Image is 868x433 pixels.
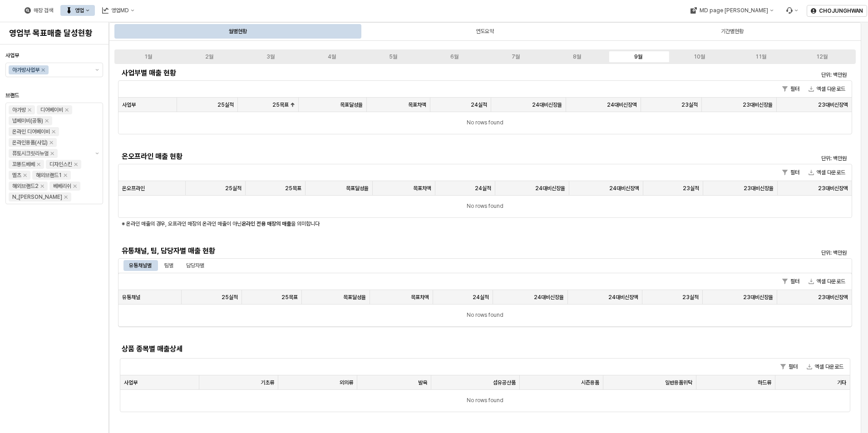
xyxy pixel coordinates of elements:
[12,192,62,202] div: N_[PERSON_NAME]
[272,101,289,108] span: 25목표
[818,294,848,301] span: 23대비신장액
[115,24,360,39] div: 월별현황
[493,379,516,386] span: 섬유공산품
[129,260,152,271] div: 유통채널별
[122,69,665,78] h5: 사업부별 매출 현황
[779,276,803,287] button: 필터
[665,379,692,386] span: 일반용품위탁
[50,152,54,155] div: Remove 퓨토시크릿리뉴얼
[122,344,665,354] h5: 상품 종목별 매출상세
[144,54,152,60] div: 1월
[681,101,698,108] span: 23실적
[743,294,773,301] span: 23대비신장율
[28,108,31,112] div: Remove 아가방
[473,294,489,301] span: 24실적
[37,162,40,166] div: Remove 꼬똥드베베
[122,294,140,301] span: 유통채널
[109,22,868,433] main: App Frame
[281,294,298,301] span: 25목표
[424,53,485,61] label: 6월
[819,7,863,15] p: CHOJUNGHWAN
[682,294,699,301] span: 23실적
[755,54,766,60] div: 11월
[546,53,607,61] label: 8월
[266,54,275,60] div: 3월
[179,53,240,61] label: 2월
[12,138,48,147] div: 온라인용품(사입)
[609,185,639,192] span: 24대비신장액
[512,54,520,60] div: 7월
[5,52,19,59] span: 사업부
[65,108,69,112] div: Remove 디어베이비
[608,294,638,301] span: 24대비신장액
[807,5,867,17] button: CHOJUNGHWAN
[699,7,768,14] div: MD page [PERSON_NAME]
[805,84,849,94] button: 엑셀 다운로드
[363,53,424,61] label: 5월
[683,185,699,192] span: 23실적
[159,260,179,271] div: 팀별
[476,26,494,37] div: 연도요약
[217,101,234,108] span: 25실적
[118,53,179,61] label: 1월
[607,101,637,108] span: 24대비신장액
[229,26,247,37] div: 월별현황
[12,182,39,191] div: 해외브랜드2
[532,101,562,108] span: 24대비신장율
[418,379,427,386] span: 발육
[240,53,301,61] label: 3월
[12,149,49,158] div: 퓨토시크릿리뉴얼
[758,379,771,386] span: 하드류
[60,5,95,16] button: 영업
[122,220,726,228] p: ※ 온라인 매출의 경우, 오프라인 매장의 온라인 매출이 아닌 을 의미합니다
[328,54,336,60] div: 4월
[362,24,607,39] div: 연도요약
[471,101,487,108] span: 24실적
[242,221,291,227] strong: 온라인 전용 매장의 매출
[19,5,59,16] button: 매장 검색
[674,71,847,79] p: 단위: 백만원
[225,185,242,192] span: 25실적
[120,390,850,412] div: No rows found
[777,361,801,372] button: 필터
[607,53,669,61] label: 9월
[36,171,62,180] div: 해외브랜드1
[64,173,67,177] div: Remove 해외브랜드1
[73,184,77,188] div: Remove 베베리쉬
[74,162,78,166] div: Remove 디자인스킨
[803,361,847,372] button: 엑셀 다운로드
[610,24,855,39] div: 기간별현황
[285,185,301,192] span: 25목표
[45,119,49,123] div: Remove 냅베이비(공통)
[205,54,213,60] div: 2월
[837,379,846,386] span: 기타
[92,103,103,204] button: 제안 사항 표시
[40,184,44,188] div: Remove 해외브랜드2
[685,5,779,16] div: MD page 이동
[780,5,803,16] div: Menu item 6
[721,26,744,37] div: 기간별현황
[674,154,847,162] p: 단위: 백만원
[779,84,803,94] button: 필터
[805,276,849,287] button: 엑셀 다운로드
[53,182,71,191] div: 베베리쉬
[818,185,848,192] span: 23대비신장액
[12,116,43,125] div: 냅베이비(공통)
[340,379,353,386] span: 외의류
[118,196,852,217] div: No rows found
[413,185,431,192] span: 목표차액
[75,7,84,14] div: 영업
[12,105,26,114] div: 아가방
[12,127,50,136] div: 온라인 디어베이비
[12,171,21,180] div: 엘츠
[779,167,803,178] button: 필터
[581,379,599,386] span: 시즌용품
[12,65,39,74] div: 아가방사업부
[34,7,53,14] div: 매장 검색
[694,54,705,60] div: 10월
[52,130,55,133] div: Remove 온라인 디어베이비
[122,101,136,108] span: 사업부
[685,5,779,16] button: MD page [PERSON_NAME]
[744,185,774,192] span: 23대비신장율
[301,53,363,61] label: 4월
